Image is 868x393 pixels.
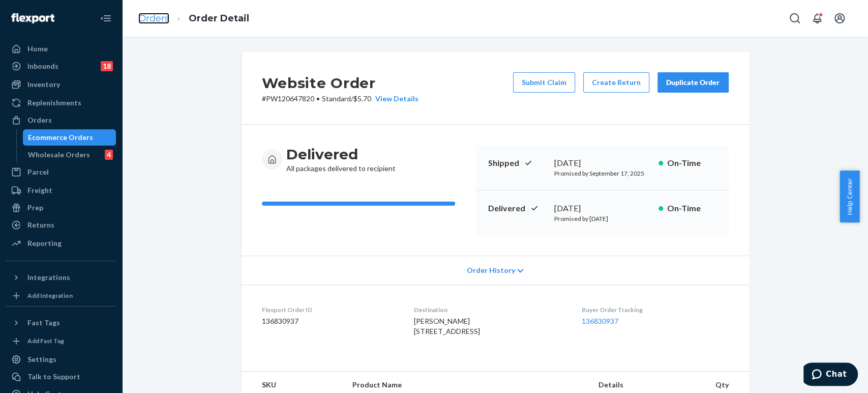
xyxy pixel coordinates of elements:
[27,354,56,364] div: Settings
[27,167,49,177] div: Parcel
[6,351,116,368] a: Settings
[6,95,116,111] a: Replenishments
[286,145,396,163] h3: Delivered
[414,317,480,335] span: [PERSON_NAME] [STREET_ADDRESS]
[6,217,116,233] a: Returns
[27,115,52,125] div: Orders
[27,61,58,71] div: Inbounds
[27,336,64,345] div: Add Fast Tag
[27,272,70,283] div: Integrations
[130,4,257,34] ol: breadcrumbs
[27,79,60,90] div: Inventory
[6,315,116,331] button: Fast Tags
[28,132,93,143] div: Ecommerce Orders
[27,44,48,54] div: Home
[6,164,116,180] a: Parcel
[667,157,716,169] p: On-Time
[582,317,618,325] a: 136830937
[488,203,546,214] p: Delivered
[6,235,116,251] a: Reporting
[371,94,418,104] button: View Details
[322,94,351,103] span: Standard
[554,169,650,178] p: Promised by September 17, 2025
[27,203,43,213] div: Prep
[582,305,728,314] dt: Buyer Order Tracking
[785,8,805,29] button: Open Search Box
[262,94,418,104] p: # PW120647820 / $5.70
[316,94,320,103] span: •
[189,13,249,24] a: Order Detail
[807,8,827,29] button: Open notifications
[488,157,546,169] p: Shipped
[23,129,116,146] a: Ecommerce Orders
[829,8,850,29] button: Open account menu
[466,265,515,275] span: Order History
[6,182,116,199] a: Freight
[6,269,116,286] button: Integrations
[6,58,116,74] a: Inbounds18
[27,220,54,230] div: Returns
[262,305,398,314] dt: Flexport Order ID
[583,72,649,93] button: Create Return
[554,214,650,223] p: Promised by [DATE]
[262,316,398,326] dd: 136830937
[286,145,396,174] div: All packages delivered to recipient
[96,8,116,29] button: Close Navigation
[6,112,116,128] a: Orders
[27,291,73,300] div: Add Integration
[105,150,113,160] div: 4
[23,147,116,163] a: Wholesale Orders4
[667,203,716,214] p: On-Time
[666,77,720,88] div: Duplicate Order
[6,41,116,57] a: Home
[27,98,81,108] div: Replenishments
[840,171,859,222] button: Help Center
[27,318,60,328] div: Fast Tags
[803,362,858,388] iframe: Opens a widget where you can chat to one of our agents
[554,157,650,169] div: [DATE]
[28,150,90,160] div: Wholesale Orders
[6,335,116,347] a: Add Fast Tag
[262,72,418,94] h2: Website Order
[6,76,116,93] a: Inventory
[554,203,650,214] div: [DATE]
[657,72,729,93] button: Duplicate Order
[138,13,169,24] a: Orders
[6,200,116,216] a: Prep
[6,290,116,302] a: Add Integration
[101,61,113,71] div: 18
[27,372,80,382] div: Talk to Support
[27,238,62,248] div: Reporting
[27,185,52,195] div: Freight
[414,305,565,314] dt: Destination
[11,13,54,23] img: Flexport logo
[513,72,575,93] button: Submit Claim
[6,369,116,385] button: Talk to Support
